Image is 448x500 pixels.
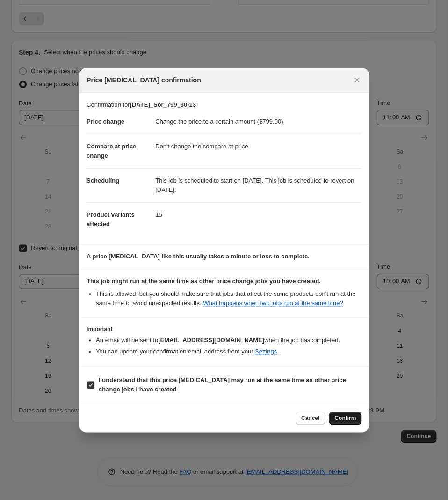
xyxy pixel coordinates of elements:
[155,168,361,202] dd: This job is scheduled to start on [DATE]. This job is scheduled to revert on [DATE].
[87,211,135,228] span: Product variants affected
[155,134,361,159] dd: Don't change the compare at price
[130,101,195,108] b: [DATE]_Sor_799_30-13
[158,337,264,344] b: [EMAIL_ADDRESS][DOMAIN_NAME]
[255,348,277,355] a: Settings
[87,100,361,110] p: Confirmation for
[87,75,201,85] span: Price [MEDICAL_DATA] confirmation
[87,278,321,285] b: This job might run at the same time as other price change jobs you have created.
[87,118,124,125] span: Price change
[329,412,361,425] button: Confirm
[87,253,310,260] b: A price [MEDICAL_DATA] like this usually takes a minute or less to complete.
[155,110,361,134] dd: Change the price to a certain amount ($799.00)
[334,414,356,422] span: Confirm
[99,376,346,393] b: I understand that this price [MEDICAL_DATA] may run at the same time as other price change jobs I...
[96,336,361,345] li: An email will be sent to when the job has completed .
[87,143,136,159] span: Compare at price change
[87,325,361,333] h3: Important
[350,74,363,87] button: Close
[96,347,361,356] li: You can update your confirmation email address from your .
[296,412,325,425] button: Cancel
[301,414,319,422] span: Cancel
[203,300,343,307] a: What happens when two jobs run at the same time?
[155,202,361,227] dd: 15
[96,289,361,308] li: This is allowed, but you should make sure that jobs that affect the same products don ' t run at ...
[87,177,119,184] span: Scheduling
